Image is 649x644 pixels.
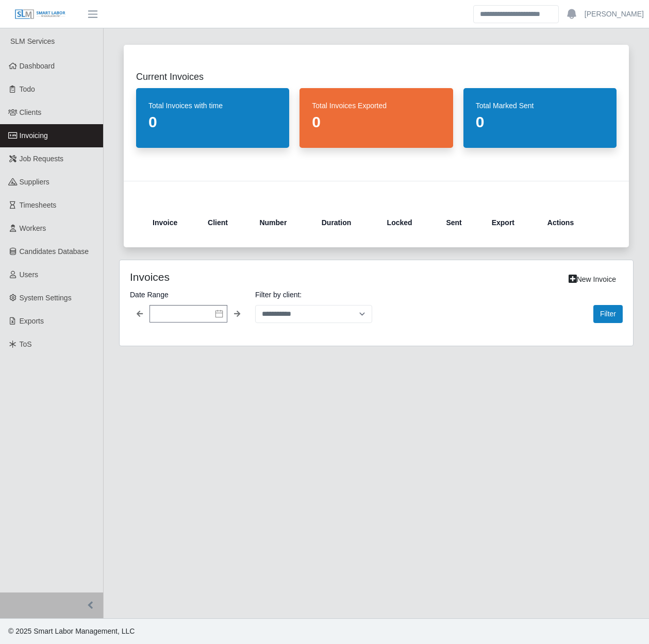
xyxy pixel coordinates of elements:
[539,210,600,235] th: Actions
[199,210,251,235] th: Client
[20,178,49,186] span: Suppliers
[8,627,135,635] span: © 2025 Smart Labor Management, LLC
[20,270,39,279] span: Users
[20,62,55,70] span: Dashboard
[136,70,617,84] h2: Current Invoices
[148,113,277,131] dd: 0
[20,224,46,232] span: Workers
[438,210,483,235] th: Sent
[148,100,277,111] dt: Total Invoices with time
[153,210,199,235] th: Invoice
[251,210,313,235] th: Number
[379,210,438,235] th: Locked
[473,5,559,23] input: Search
[20,294,72,302] span: System Settings
[130,289,247,301] label: Date Range
[476,113,604,131] dd: 0
[14,9,66,20] img: SLM Logo
[313,210,379,235] th: Duration
[20,340,32,348] span: ToS
[585,9,644,20] a: [PERSON_NAME]
[20,317,44,325] span: Exports
[10,37,55,45] span: SLM Services
[130,270,326,283] h4: Invoices
[476,100,604,111] dt: Total Marked Sent
[312,100,440,111] dt: Total Invoices Exported
[593,305,623,323] button: Filter
[562,270,623,289] a: New Invoice
[484,210,539,235] th: Export
[20,247,89,256] span: Candidates Database
[20,85,35,93] span: Todo
[20,108,42,116] span: Clients
[20,155,64,163] span: Job Requests
[255,289,372,301] label: Filter by client:
[20,201,57,209] span: Timesheets
[20,131,48,140] span: Invoicing
[312,113,440,131] dd: 0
